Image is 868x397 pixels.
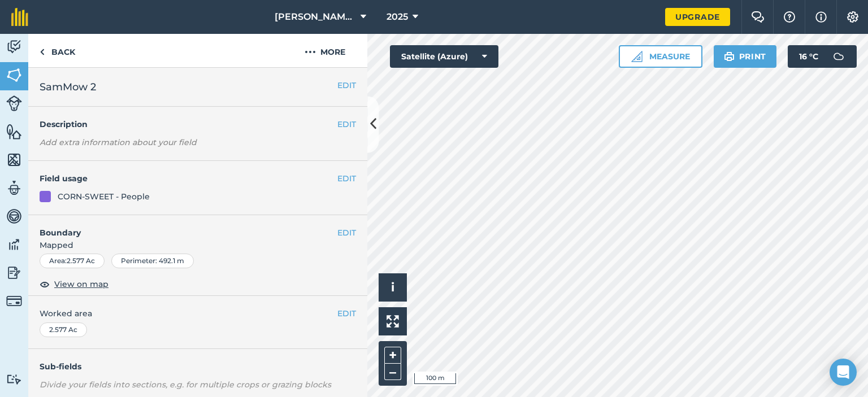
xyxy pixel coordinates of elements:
img: svg+xml;base64,PD94bWwgdmVyc2lvbj0iMS4wIiBlbmNvZGluZz0idXRmLTgiPz4KPCEtLSBHZW5lcmF0b3I6IEFkb2JlIE... [827,45,850,68]
div: 2.577 Ac [40,322,87,337]
img: svg+xml;base64,PD94bWwgdmVyc2lvbj0iMS4wIiBlbmNvZGluZz0idXRmLTgiPz4KPCEtLSBHZW5lcmF0b3I6IEFkb2JlIE... [6,293,22,309]
button: EDIT [337,172,356,185]
img: svg+xml;base64,PHN2ZyB4bWxucz0iaHR0cDovL3d3dy53My5vcmcvMjAwMC9zdmciIHdpZHRoPSIyMCIgaGVpZ2h0PSIyNC... [305,45,316,59]
img: A question mark icon [783,11,796,23]
em: Divide your fields into sections, e.g. for multiple crops or grazing blocks [40,379,331,390]
button: EDIT [337,79,356,91]
span: View on map [54,278,108,290]
button: EDIT [337,307,356,320]
img: svg+xml;base64,PHN2ZyB4bWxucz0iaHR0cDovL3d3dy53My5vcmcvMjAwMC9zdmciIHdpZHRoPSI5IiBoZWlnaHQ9IjI0Ii... [40,45,45,59]
img: svg+xml;base64,PD94bWwgdmVyc2lvbj0iMS4wIiBlbmNvZGluZz0idXRmLTgiPz4KPCEtLSBHZW5lcmF0b3I6IEFkb2JlIE... [6,38,22,55]
img: svg+xml;base64,PD94bWwgdmVyc2lvbj0iMS4wIiBlbmNvZGluZz0idXRmLTgiPz4KPCEtLSBHZW5lcmF0b3I6IEFkb2JlIE... [6,95,22,111]
span: SamMow 2 [40,79,96,95]
img: svg+xml;base64,PD94bWwgdmVyc2lvbj0iMS4wIiBlbmNvZGluZz0idXRmLTgiPz4KPCEtLSBHZW5lcmF0b3I6IEFkb2JlIE... [6,236,22,253]
a: Back [28,34,86,67]
img: fieldmargin Logo [11,8,28,26]
img: svg+xml;base64,PD94bWwgdmVyc2lvbj0iMS4wIiBlbmNvZGluZz0idXRmLTgiPz4KPCEtLSBHZW5lcmF0b3I6IEFkb2JlIE... [6,264,22,281]
img: svg+xml;base64,PHN2ZyB4bWxucz0iaHR0cDovL3d3dy53My5vcmcvMjAwMC9zdmciIHdpZHRoPSI1NiIgaGVpZ2h0PSI2MC... [6,123,22,140]
img: Ruler icon [631,51,643,62]
img: svg+xml;base64,PD94bWwgdmVyc2lvbj0iMS4wIiBlbmNvZGluZz0idXRmLTgiPz4KPCEtLSBHZW5lcmF0b3I6IEFkb2JlIE... [6,374,22,385]
button: – [384,364,401,380]
span: Worked area [40,307,356,320]
span: i [391,280,394,294]
div: Open Intercom Messenger [830,359,857,386]
h4: Description [40,118,356,130]
img: svg+xml;base64,PHN2ZyB4bWxucz0iaHR0cDovL3d3dy53My5vcmcvMjAwMC9zdmciIHdpZHRoPSIxNyIgaGVpZ2h0PSIxNy... [815,10,827,24]
div: Area : 2.577 Ac [40,254,105,268]
span: Mapped [28,239,367,251]
img: Two speech bubbles overlapping with the left bubble in the forefront [751,11,765,23]
button: i [379,273,407,302]
img: svg+xml;base64,PHN2ZyB4bWxucz0iaHR0cDovL3d3dy53My5vcmcvMjAwMC9zdmciIHdpZHRoPSIxOSIgaGVpZ2h0PSIyNC... [724,50,735,63]
button: View on map [40,277,108,291]
img: svg+xml;base64,PHN2ZyB4bWxucz0iaHR0cDovL3d3dy53My5vcmcvMjAwMC9zdmciIHdpZHRoPSIxOCIgaGVpZ2h0PSIyNC... [40,277,50,291]
span: 16 ° C [799,45,818,68]
img: Four arrows, one pointing top left, one top right, one bottom right and the last bottom left [387,315,399,328]
button: Satellite (Azure) [390,45,498,68]
button: More [283,34,367,67]
h4: Sub-fields [28,360,367,373]
button: Measure [619,45,702,68]
em: Add extra information about your field [40,137,197,147]
h4: Field usage [40,172,337,185]
button: EDIT [337,118,356,130]
img: A cog icon [846,11,860,23]
img: svg+xml;base64,PD94bWwgdmVyc2lvbj0iMS4wIiBlbmNvZGluZz0idXRmLTgiPz4KPCEtLSBHZW5lcmF0b3I6IEFkb2JlIE... [6,208,22,225]
span: [PERSON_NAME] farm [275,10,356,24]
h4: Boundary [28,215,337,239]
button: Print [714,45,777,68]
div: Perimeter : 492.1 m [111,254,194,268]
div: CORN-SWEET - People [58,190,150,203]
img: svg+xml;base64,PHN2ZyB4bWxucz0iaHR0cDovL3d3dy53My5vcmcvMjAwMC9zdmciIHdpZHRoPSI1NiIgaGVpZ2h0PSI2MC... [6,67,22,84]
span: 2025 [387,10,408,24]
img: svg+xml;base64,PD94bWwgdmVyc2lvbj0iMS4wIiBlbmNvZGluZz0idXRmLTgiPz4KPCEtLSBHZW5lcmF0b3I6IEFkb2JlIE... [6,180,22,197]
button: + [384,347,401,364]
a: Upgrade [665,8,730,26]
button: 16 °C [788,45,857,68]
button: EDIT [337,226,356,239]
img: svg+xml;base64,PHN2ZyB4bWxucz0iaHR0cDovL3d3dy53My5vcmcvMjAwMC9zdmciIHdpZHRoPSI1NiIgaGVpZ2h0PSI2MC... [6,151,22,168]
